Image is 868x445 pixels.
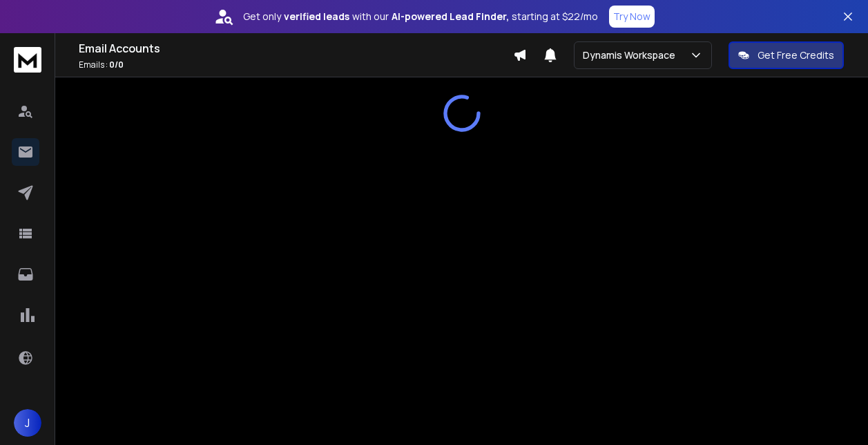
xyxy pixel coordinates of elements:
[79,59,513,70] p: Emails :
[392,10,509,23] strong: AI-powered Lead Finder,
[583,48,681,62] p: Dynamis Workspace
[14,47,41,73] img: logo
[758,48,834,62] p: Get Free Credits
[14,409,41,437] button: J
[609,6,655,28] button: Try Now
[109,59,124,70] span: 0 / 0
[729,41,844,69] button: Get Free Credits
[613,10,650,23] p: Try Now
[79,40,513,57] h1: Email Accounts
[284,10,349,23] strong: verified leads
[243,10,598,23] p: Get only with our starting at $22/mo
